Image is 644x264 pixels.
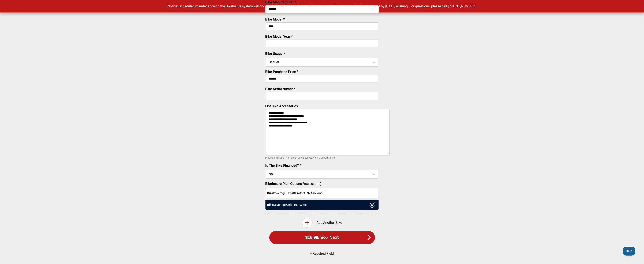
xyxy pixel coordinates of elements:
[267,203,273,206] strong: Bike
[265,17,285,21] label: Bike Model *
[369,202,376,208] img: ux1sgP1Haf775SAghJI38DyDlYP+32lKFAAAAAElFTkSuQmCC
[265,87,295,91] label: Bike Serial Number
[267,191,273,195] strong: Bike
[265,188,379,198] div: Coverage + Protect - $ 24.99 /mo.
[265,155,379,160] p: Please enter each non-stock bike accessory on a separate line
[265,52,285,56] label: Bike Usage *
[265,164,301,168] label: Is The Bike Financed? *
[265,199,379,210] div: Coverage Only - 16.99 /mo.
[623,247,636,256] iframe: Toggle Customer Support
[265,70,298,74] label: Bike Purchase Price *
[269,231,375,244] button: $16.99/mo.- Next
[265,218,379,228] div: Add Another Bike
[318,235,327,240] span: /mo.
[265,0,296,4] label: Bike Manufacturer *
[265,182,379,186] label: (select one)
[272,252,372,256] p: * Required Field
[288,191,295,195] strong: Theft
[265,104,298,108] label: List Bike Accessories
[265,34,293,38] label: Bike Model Year *
[265,182,304,186] strong: BikeInsure Plan Options *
